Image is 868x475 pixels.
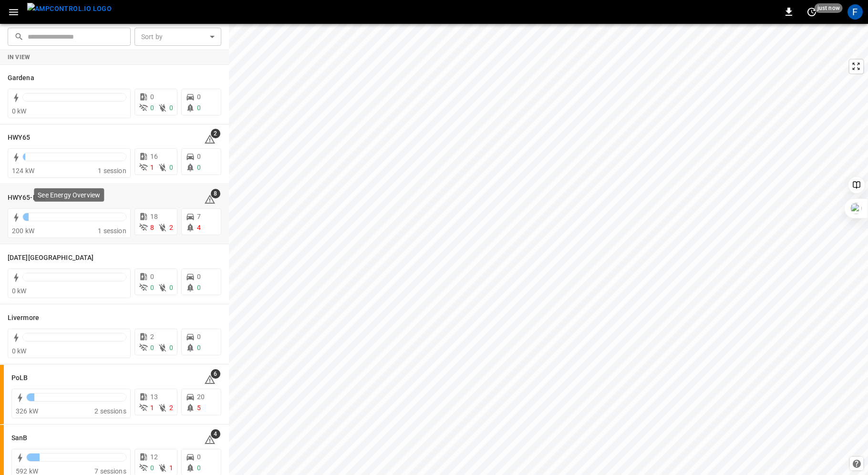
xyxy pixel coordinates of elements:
[150,104,154,112] span: 0
[197,164,201,171] span: 0
[150,453,158,461] span: 12
[38,190,100,200] p: See Energy Overview
[150,344,154,351] span: 0
[94,407,126,415] span: 2 sessions
[8,54,31,61] strong: In View
[804,4,819,20] button: set refresh interval
[847,4,863,20] div: profile-icon
[8,253,93,263] h6: Karma Center
[815,3,843,13] span: just now
[150,273,154,280] span: 0
[211,189,220,198] span: 8
[150,284,154,291] span: 0
[197,393,205,401] span: 20
[8,133,31,143] h6: HWY65
[11,373,28,383] h6: PoLB
[12,287,27,295] span: 0 kW
[197,453,201,461] span: 0
[169,464,173,472] span: 1
[94,467,126,475] span: 7 sessions
[211,369,220,379] span: 6
[197,333,201,341] span: 0
[197,284,201,291] span: 0
[169,224,173,231] span: 2
[150,93,154,101] span: 0
[197,104,201,112] span: 0
[169,404,173,412] span: 2
[169,164,173,171] span: 0
[8,73,34,83] h6: Gardena
[12,347,27,355] span: 0 kW
[150,333,154,341] span: 2
[150,393,158,401] span: 13
[229,24,868,475] canvas: Map
[8,313,39,323] h6: Livermore
[150,404,154,412] span: 1
[150,164,154,171] span: 1
[8,193,45,203] h6: HWY65-DER
[197,344,201,351] span: 0
[12,167,34,175] span: 124 kW
[197,213,201,220] span: 7
[98,227,126,235] span: 1 session
[150,224,154,231] span: 8
[98,167,126,175] span: 1 session
[197,464,201,472] span: 0
[197,153,201,160] span: 0
[197,273,201,280] span: 0
[12,227,34,235] span: 200 kW
[211,429,220,439] span: 4
[197,93,201,101] span: 0
[150,153,158,160] span: 16
[197,224,201,231] span: 4
[11,433,27,444] h6: SanB
[169,344,173,351] span: 0
[12,107,27,115] span: 0 kW
[27,3,112,15] img: ampcontrol.io logo
[169,104,173,112] span: 0
[16,467,38,475] span: 592 kW
[211,129,220,138] span: 2
[150,464,154,472] span: 0
[16,407,38,415] span: 326 kW
[169,284,173,291] span: 0
[150,213,158,220] span: 18
[197,404,201,412] span: 5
